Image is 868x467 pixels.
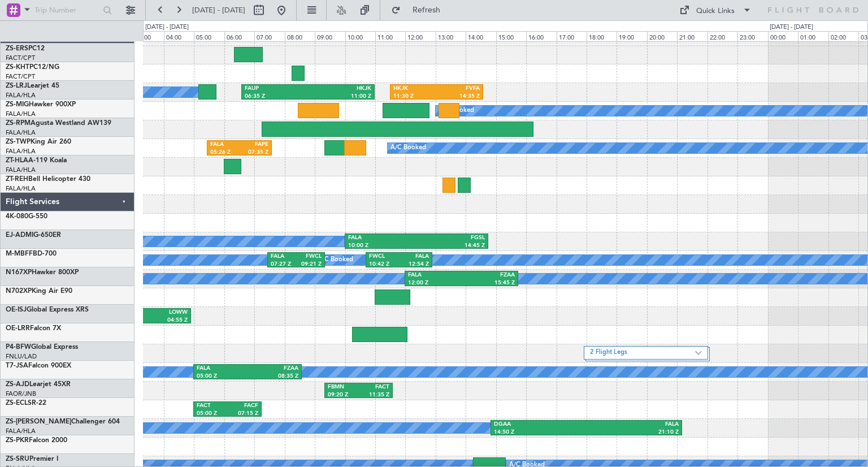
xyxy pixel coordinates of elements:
[798,31,828,41] div: 01:00
[228,402,258,410] div: FACF
[6,128,36,137] a: FALA/HLA
[6,362,28,369] span: T7-JSA
[6,427,36,435] a: FALA/HLA
[6,176,28,183] span: ZT-REH
[6,306,27,313] span: OE-ISJ
[224,31,254,41] div: 06:00
[674,1,757,19] button: Quick Links
[6,213,28,220] span: 4K-080
[6,64,59,71] a: ZS-KHTPC12/NG
[6,437,67,444] a: ZS-PKRFalcon 2000
[348,234,416,242] div: FALA
[6,288,72,295] a: N702XPKing Air E90
[617,31,646,41] div: 19:00
[6,45,45,52] a: ZS-ERSPC12
[6,139,71,145] a: ZS-TWPKing Air 260
[345,31,375,41] div: 10:00
[133,31,163,41] div: 03:00
[6,418,120,425] a: ZS-[PERSON_NAME]Challenger 604
[271,261,296,269] div: 07:27 Z
[587,31,617,41] div: 18:00
[526,31,556,41] div: 16:00
[6,362,71,369] a: T7-JSAFalcon 900EX
[6,45,28,52] span: ZS-ERS
[6,120,111,127] a: ZS-RPMAgusta Westland AW139
[245,93,308,101] div: 06:35 Z
[308,85,371,93] div: HKJK
[6,101,29,108] span: ZS-MIG
[197,365,248,373] div: FALA
[239,149,268,157] div: 07:35 Z
[393,93,437,101] div: 11:30 Z
[145,23,189,32] div: [DATE] - [DATE]
[6,184,36,193] a: FALA/HLA
[647,31,677,41] div: 20:00
[197,410,227,418] div: 05:00 Z
[6,400,28,407] span: ZS-ECL
[271,253,296,261] div: FALA
[416,234,485,242] div: FGSL
[590,348,695,358] label: 2 Flight Legs
[399,253,429,261] div: FALA
[586,429,678,436] div: 21:10 Z
[6,54,35,62] a: FACT/CPT
[358,383,389,391] div: FACT
[6,213,47,220] a: 4K-080G-550
[6,250,33,257] span: M-MBFF
[6,269,79,276] a: N167XPHawker 800XP
[494,429,586,436] div: 14:50 Z
[386,1,454,19] button: Refresh
[296,253,322,261] div: FWCL
[6,344,78,351] a: P4-BFWGlobal Express
[6,250,57,257] a: M-MBFFBD-700
[708,31,737,41] div: 22:00
[6,400,46,407] a: ZS-ECLSR-22
[462,271,515,279] div: FZAA
[296,261,322,269] div: 09:21 Z
[6,456,58,462] a: ZS-SRUPremier I
[403,6,450,14] span: Refresh
[328,383,358,391] div: FBMN
[6,110,36,118] a: FALA/HLA
[6,120,31,127] span: ZS-RPM
[6,418,71,425] span: ZS-[PERSON_NAME]
[6,437,29,444] span: ZS-PKR
[462,279,515,287] div: 15:45 Z
[194,31,224,41] div: 05:00
[369,261,399,269] div: 10:42 Z
[228,410,258,418] div: 07:15 Z
[768,31,798,41] div: 00:00
[197,373,248,380] div: 05:00 Z
[210,149,240,157] div: 05:26 Z
[436,31,466,41] div: 13:00
[6,381,29,388] span: ZS-AJD
[390,140,426,157] div: A/C Booked
[557,31,587,41] div: 17:00
[315,31,345,41] div: 09:00
[6,72,35,81] a: FACT/CPT
[254,31,284,41] div: 07:00
[6,64,29,71] span: ZS-KHT
[408,279,461,287] div: 12:00 Z
[586,421,678,429] div: FALA
[405,31,435,41] div: 12:00
[408,271,461,279] div: FALA
[695,351,702,355] img: arrow-gray.svg
[416,242,485,250] div: 14:45 Z
[6,456,29,462] span: ZS-SRU
[348,242,416,250] div: 10:00 Z
[239,141,268,149] div: FAPE
[436,85,480,93] div: FVFA
[248,373,298,380] div: 08:35 Z
[210,141,240,149] div: FALA
[6,139,31,145] span: ZS-TWP
[496,31,526,41] div: 15:00
[358,391,389,399] div: 11:35 Z
[466,31,496,41] div: 14:00
[399,261,429,269] div: 12:54 Z
[6,306,89,313] a: OE-ISJGlobal Express XRS
[6,176,90,183] a: ZT-REHBell Helicopter 430
[828,31,858,41] div: 02:00
[6,381,71,388] a: ZS-AJDLearjet 45XR
[6,157,67,164] a: ZT-HLAA-119 Koala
